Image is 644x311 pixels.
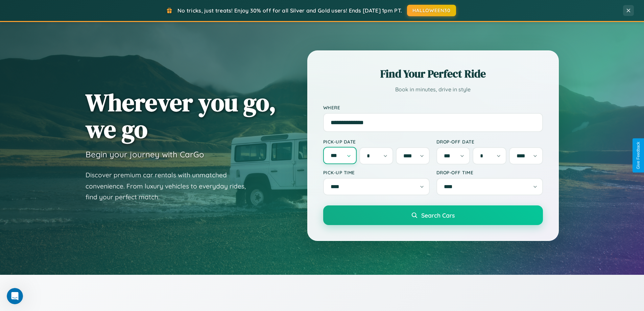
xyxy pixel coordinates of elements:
[7,288,23,304] iframe: Intercom live chat
[323,170,430,175] label: Pick-up Time
[323,66,543,81] h2: Find Your Perfect Ride
[323,139,430,145] label: Pick-up Date
[323,85,543,94] p: Book in minutes, drive in style
[86,149,204,159] h3: Begin your journey with CarGo
[636,142,641,169] div: Give Feedback
[436,170,543,175] label: Drop-off Time
[436,139,543,145] label: Drop-off Date
[177,7,402,14] span: No tricks, just treats! Enjoy 30% off for all Silver and Gold users! Ends [DATE] 1pm PT.
[323,105,543,110] label: Where
[407,5,456,16] button: HALLOWEEN30
[323,205,543,225] button: Search Cars
[86,89,276,142] h1: Wherever you go, we go
[86,170,255,203] p: Discover premium car rentals with unmatched convenience. From luxury vehicles to everyday rides, ...
[421,212,455,219] span: Search Cars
